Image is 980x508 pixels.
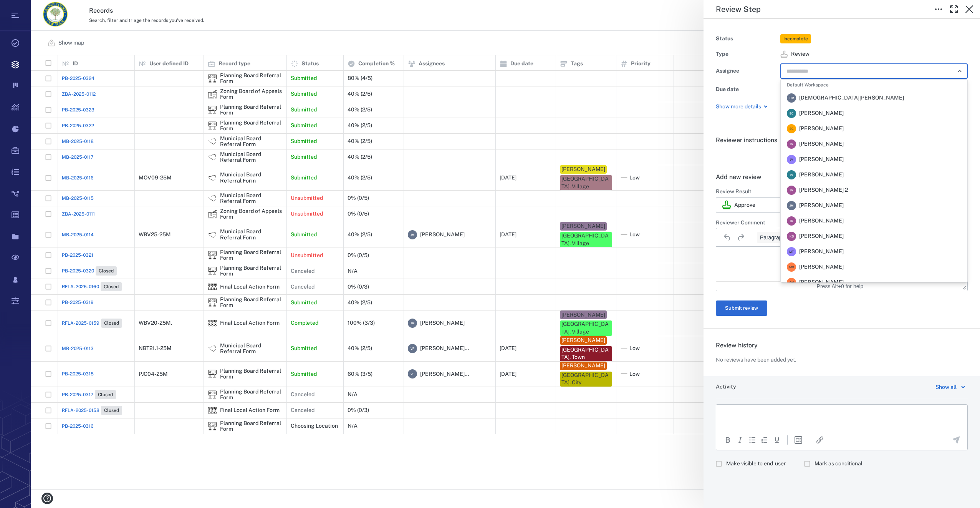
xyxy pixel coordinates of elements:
span: [PERSON_NAME] [799,171,844,179]
div: Type [716,49,777,60]
button: Toggle Fullscreen [946,2,962,17]
span: [PERSON_NAME] [799,279,844,286]
button: Insert/edit link [815,435,824,445]
span: Incomplete [782,36,809,42]
button: Close [962,2,977,17]
h6: Reviewer instructions [716,136,968,145]
div: C R [787,93,796,103]
div: J M [787,201,796,210]
iframe: Rich Text Area [716,247,967,281]
div: E C [787,124,796,133]
div: Due date [716,84,777,95]
span: [PERSON_NAME] [799,248,844,256]
span: [PERSON_NAME] [799,232,844,240]
span: [PERSON_NAME] [799,125,844,133]
div: J V [787,155,796,164]
div: J V [787,170,796,179]
h6: Activity [716,383,736,391]
div: J R [787,216,796,226]
div: E C [787,109,796,118]
div: Bullet list [748,435,757,445]
div: J V [787,139,796,149]
p: No reviews have been added yet. [716,356,796,364]
div: K S [787,232,796,241]
button: Close [954,66,965,76]
span: [PERSON_NAME] [799,263,844,271]
div: Citizen will see comment [716,457,792,471]
button: Undo [721,232,734,243]
span: Mark as conditional [814,460,862,468]
span: Make visible to end-user [726,460,786,468]
button: Insert template [794,435,803,445]
iframe: Rich Text Area [716,405,967,429]
h5: Review Step [716,5,761,14]
h6: Review history [716,341,968,350]
span: [PERSON_NAME] [799,156,844,163]
span: [PERSON_NAME] [799,202,844,209]
span: Paragraph [760,234,798,241]
span: Review [791,50,809,58]
button: Block Paragraph [757,232,807,243]
span: [PERSON_NAME] [799,110,844,117]
li: Default Workspace [781,79,967,90]
h6: Reviewer Comment [716,219,968,227]
div: Numbered list [760,435,769,445]
div: Assignee [716,66,777,76]
button: Submit review [716,300,767,316]
span: [PERSON_NAME] [799,217,844,225]
button: Redo [734,232,747,243]
p: Approve [734,201,755,209]
span: [PERSON_NAME] [799,140,844,148]
button: Send the comment [952,435,961,445]
button: Underline [772,435,781,445]
div: Press Alt+0 for help [800,283,881,289]
div: J V [787,186,796,195]
div: Show all [935,382,957,392]
span: Help [17,5,33,12]
div: O V [787,278,796,287]
h6: Review Result [716,188,968,196]
span: [DEMOGRAPHIC_DATA][PERSON_NAME] [799,94,904,102]
span: [PERSON_NAME] 2 [799,186,848,194]
div: Status [716,33,777,44]
div: M T [787,247,796,256]
button: Italic [735,435,745,445]
button: Bold [723,435,732,445]
p: Show more details [716,103,761,111]
div: Comment will be marked as non-final decision [804,457,869,471]
button: Toggle to Edit Boxes [931,2,946,17]
h6: Add new review [716,173,968,182]
div: M O [787,262,796,272]
span: . [716,152,717,159]
div: Press the Up and Down arrow keys to resize the editor. [962,283,966,290]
